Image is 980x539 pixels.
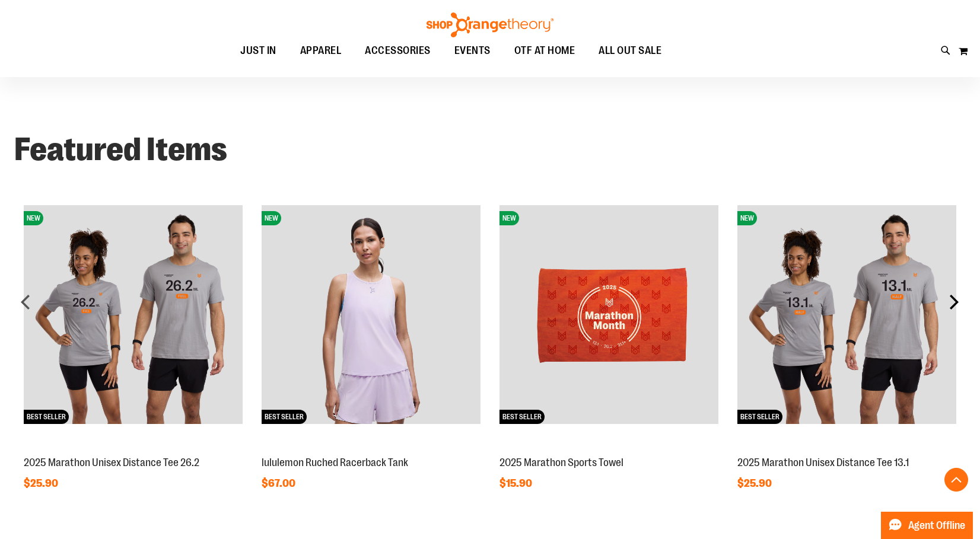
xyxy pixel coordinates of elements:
a: lululemon Ruched Racerback TankNEWBEST SELLER [262,444,481,453]
a: 2025 Marathon Unisex Distance Tee 13.1NEWBEST SELLER [737,444,956,453]
a: 2025 Marathon Sports Towel [499,457,623,468]
div: next [942,290,966,314]
img: Shop Orangetheory [425,12,555,37]
span: NEW [499,211,519,225]
span: BEST SELLER [499,410,545,424]
a: 2025 Marathon Unisex Distance Tee 13.1 [737,457,909,468]
span: BEST SELLER [24,410,69,424]
span: EVENTS [454,37,491,64]
strong: Featured Items [14,131,227,168]
span: NEW [737,211,757,225]
span: ALL OUT SALE [599,37,661,64]
span: $15.90 [499,477,534,489]
button: Agent Offline [881,512,973,539]
span: OTF AT HOME [514,37,575,64]
span: ACCESSORIES [365,37,431,64]
span: NEW [262,211,281,225]
span: $25.90 [737,477,774,489]
a: 2025 Marathon Sports TowelNEWBEST SELLER [499,444,718,453]
span: BEST SELLER [737,410,782,424]
img: 2025 Marathon Sports Towel [499,205,718,424]
img: lululemon Ruched Racerback Tank [262,205,481,424]
span: NEW [24,211,43,225]
img: 2025 Marathon Unisex Distance Tee 26.2 [24,205,243,424]
span: $67.00 [262,477,297,489]
span: BEST SELLER [262,410,307,424]
span: $25.90 [24,477,60,489]
a: lululemon Ruched Racerback Tank [262,457,408,468]
div: prev [14,290,38,314]
button: Back To Top [944,468,968,492]
img: 2025 Marathon Unisex Distance Tee 13.1 [737,205,956,424]
span: APPAREL [300,37,342,64]
a: 2025 Marathon Unisex Distance Tee 26.2NEWBEST SELLER [24,444,243,453]
span: JUST IN [240,37,276,64]
a: 2025 Marathon Unisex Distance Tee 26.2 [24,457,199,468]
span: Agent Offline [908,520,965,531]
